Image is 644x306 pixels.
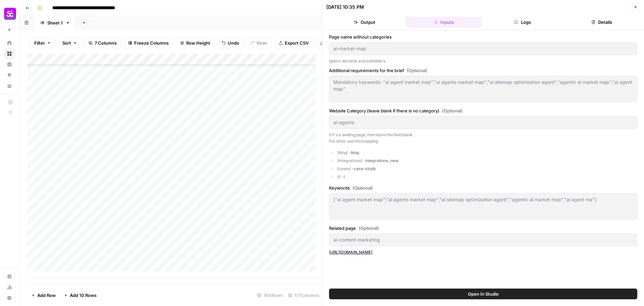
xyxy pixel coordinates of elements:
[4,70,15,81] a: Opportunities
[34,16,76,30] a: Sheet 1
[333,79,633,92] textarea: Mandatory keywords: "ai agent market map","ai agents market map","ai sitemap optimization agent",...
[124,38,173,48] button: Freeze Columns
[62,40,71,46] span: Sort
[326,17,403,28] button: Output
[4,293,15,303] button: Help + Support
[333,196,633,203] textarea: ["ai agent market map","ai agents market map","ai sitemap optimization agent","agentic ai market ...
[359,225,379,232] span: (Optional)
[4,59,15,70] a: Insights
[329,289,637,299] button: Open In Studio
[329,34,637,40] label: Page name without categories
[442,107,463,114] span: (Optional)
[285,40,309,46] span: Export CSV
[60,290,101,301] button: Add 10 Rows
[4,5,15,22] button: Workspace: Smartcat
[485,17,561,28] button: Logs
[134,40,169,46] span: Freeze Columns
[285,290,322,301] div: 7/7 Columns
[274,38,313,48] button: Export CSV
[47,19,63,26] div: Sheet 1
[4,81,15,91] a: Your Data
[4,282,15,293] a: Usage
[84,38,121,48] button: 7 Columns
[186,40,210,46] span: Row Height
[354,166,376,171] strong: case-study
[344,174,345,179] strong: l
[217,38,244,48] button: Undo
[329,67,637,74] label: Additional requirements for the brief
[4,8,16,20] img: Smartcat Logo
[4,38,15,48] a: Home
[468,291,499,297] span: Open In Studio
[329,185,637,191] label: Keywords
[563,17,640,28] button: Details
[58,38,82,48] button: Sort
[326,4,364,10] div: [DATE] 10:35 PM
[329,58,637,64] p: Ignore domains and subfolders
[336,166,638,172] li: /cases/ -
[95,40,117,46] span: 7 Columns
[257,40,267,46] span: Redo
[176,38,215,48] button: Row Height
[37,292,56,299] span: Add Row
[329,225,637,232] label: Related page
[70,292,97,299] span: Add 10 Rows
[353,185,373,191] span: (Optional)
[30,38,55,48] button: Filter
[407,67,427,74] span: (Optional)
[336,158,638,164] li: /integrations/ -
[4,271,15,282] a: Settings
[333,237,633,243] input: prevent duplication
[351,150,359,155] strong: blog
[255,290,285,301] div: 744 Rows
[336,150,638,156] li: /blog/ -
[246,38,272,48] button: Redo
[336,174,638,180] li: /l/ -
[34,40,45,46] span: Filter
[329,132,637,145] p: If it's a landing page, then leave the field blank. For other use this mapping:
[27,290,60,301] button: Add Row
[333,119,633,126] input: integrations_new
[365,158,398,163] strong: integrations_new
[329,250,372,255] a: [URL][DOMAIN_NAME]
[329,107,637,114] label: Website Category (leave blank if there is no category)
[4,48,15,59] a: Browse
[228,40,239,46] span: Undo
[333,45,633,52] input: 100-british-slang-words
[406,17,482,28] button: Inputs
